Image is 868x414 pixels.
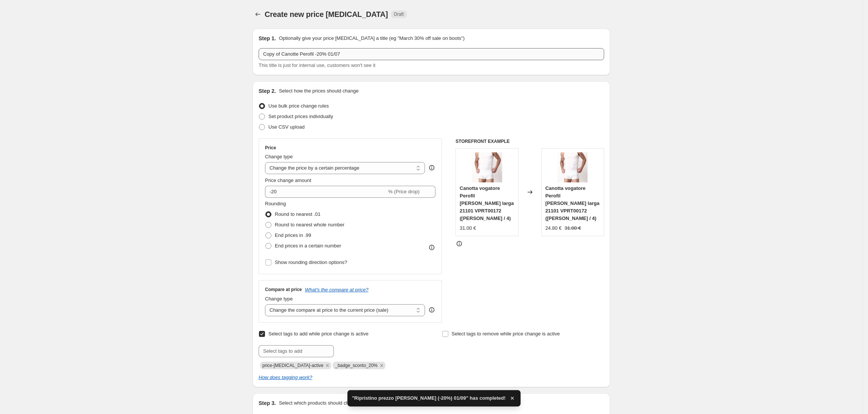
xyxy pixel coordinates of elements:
span: Canotta vogatore Perofil [PERSON_NAME] larga 21101 VPRT00172 ([PERSON_NAME] / 4) [460,185,514,221]
span: Set product prices individually [268,114,333,119]
span: % (Price drop) [388,189,419,194]
button: What's the compare at price? [305,287,369,293]
span: This title is just for internal use, customers won't see it [259,62,375,68]
img: 8001611004786_80x.jpg [557,152,588,182]
span: "Ripristino prezzo [PERSON_NAME] (-20%) 01/09" has completed! [352,394,506,402]
p: Optionally give your price [MEDICAL_DATA] a title (eg "March 30% off sale on boots") [279,35,464,42]
h2: Step 1. [259,35,276,42]
span: End prices in a certain number [275,243,341,249]
input: -15 [265,186,387,198]
button: Remove price-change-job-active [324,362,331,369]
span: price-change-job-active [262,363,323,368]
div: help [428,306,436,314]
span: Change type [265,154,293,159]
span: Show rounding direction options? [275,259,347,265]
h2: Step 2. [259,87,276,95]
p: Select which products should change in price [279,399,377,407]
h3: Compare at price [265,287,302,293]
span: Round to nearest whole number [275,222,344,227]
strike: 31.00 € [565,224,581,232]
h2: Step 3. [259,399,276,407]
span: Change type [265,296,293,302]
span: Select tags to remove while price change is active [452,331,560,337]
button: Remove _badge_sconto_20% [378,362,385,369]
input: Select tags to add [259,345,334,357]
a: How does tagging work? [259,375,312,380]
span: Create new price [MEDICAL_DATA] [265,10,388,18]
span: Rounding [265,201,286,206]
input: 30% off holiday sale [259,48,604,60]
button: Price change jobs [253,9,263,20]
div: 31.00 € [460,224,476,232]
span: Draft [394,11,404,17]
h3: Price [265,145,276,151]
span: Canotta vogatore Perofil [PERSON_NAME] larga 21101 VPRT00172 ([PERSON_NAME] / 4) [545,185,600,221]
span: Use bulk price change rules [268,103,329,109]
div: 24.80 € [545,224,562,232]
span: Select tags to add while price change is active [268,331,369,337]
span: Use CSV upload [268,124,305,130]
h6: STOREFRONT EXAMPLE [455,138,604,144]
div: help [428,164,436,171]
span: Round to nearest .01 [275,211,320,217]
p: Select how the prices should change [279,87,359,95]
span: End prices in .99 [275,232,311,238]
img: 8001611004786_80x.jpg [472,152,502,182]
span: _badge_sconto_20% [335,363,378,368]
span: Price change amount [265,177,311,183]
